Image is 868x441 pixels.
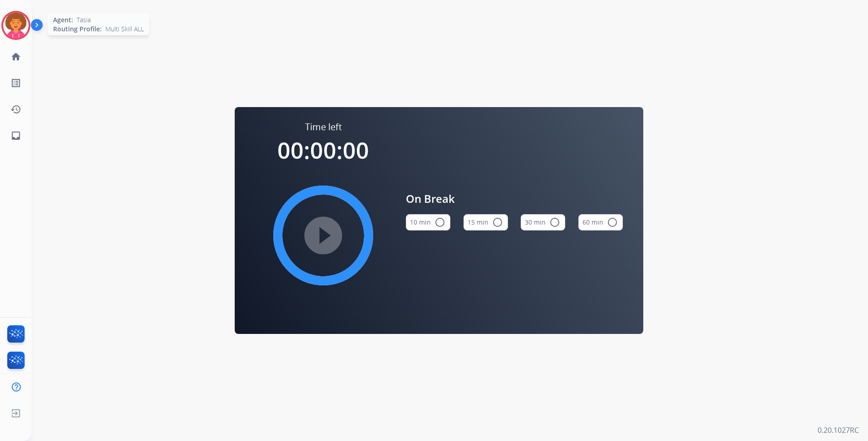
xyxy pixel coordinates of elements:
mat-icon: inbox [10,130,21,141]
span: Agent: [53,15,73,24]
button: 30 min [521,214,565,230]
span: On Break [406,191,623,207]
span: Multi Skill ALL [105,24,144,34]
button: 60 min [578,214,623,230]
mat-icon: radio_button_unchecked [549,217,560,228]
span: Routing Profile: [53,24,102,34]
button: 15 min [464,214,508,230]
span: Time left [305,121,342,133]
p: 0.20.1027RC [818,425,859,436]
mat-icon: history [10,104,21,115]
img: avatar [3,13,29,38]
mat-icon: home [10,51,21,62]
mat-icon: radio_button_unchecked [434,217,445,228]
mat-icon: list_alt [10,78,21,88]
span: 00:00:00 [277,135,369,166]
mat-icon: radio_button_unchecked [492,217,503,228]
span: Tasia [77,15,91,24]
button: 10 min [406,214,450,230]
mat-icon: radio_button_unchecked [607,217,618,228]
